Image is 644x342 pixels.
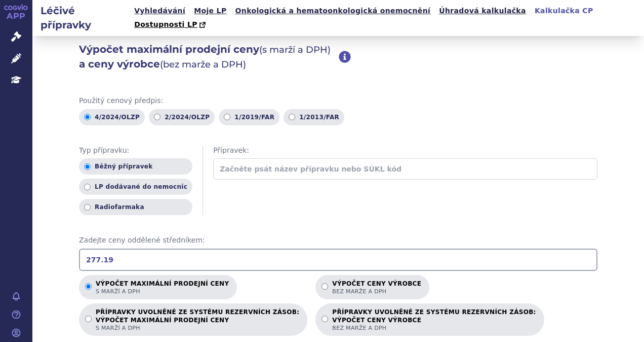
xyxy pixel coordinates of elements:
input: 1/2019/FAR [224,114,230,120]
input: 1/2013/FAR [289,114,295,120]
strong: VÝPOČET CENY VÝROBCE [332,316,536,324]
label: 1/2013/FAR [284,109,344,125]
a: Moje LP [191,4,229,18]
input: Radiofarmaka [84,204,91,211]
span: Použitý cenový předpis: [79,96,597,106]
span: s marží a DPH [96,288,229,295]
h2: Výpočet maximální prodejní ceny a ceny výrobce [79,42,339,72]
span: (s marží a DPH) [259,44,331,55]
input: 4/2024/OLZP [84,114,91,120]
a: Onkologická a hematoonkologická onemocnění [232,4,434,18]
span: bez marže a DPH [332,288,421,295]
a: Vyhledávání [131,4,188,18]
input: 2/2024/OLZP [154,114,160,120]
input: Začněte psát název přípravku nebo SÚKL kód [213,158,597,180]
a: Úhradová kalkulačka [436,4,529,18]
input: Výpočet maximální prodejní cenys marží a DPH [85,283,92,290]
span: Typ přípravku: [79,146,192,156]
input: LP dodávané do nemocnic [84,184,91,190]
a: Dostupnosti LP [131,18,211,32]
input: Výpočet ceny výrobcebez marže a DPH [321,283,328,290]
span: Přípravek: [213,146,597,156]
label: 4/2024/OLZP [79,109,145,125]
h2: Léčivé přípravky [32,4,131,32]
span: Dostupnosti LP [134,20,197,28]
p: PŘÍPRAVKY UVOLNĚNÉ ZE SYSTÉMU REZERVNÍCH ZÁSOB: [332,309,536,332]
span: Zadejte ceny oddělené středníkem: [79,235,597,246]
input: Zadejte ceny oddělené středníkem [79,249,597,271]
input: PŘÍPRAVKY UVOLNĚNÉ ZE SYSTÉMU REZERVNÍCH ZÁSOB:VÝPOČET MAXIMÁLNÍ PRODEJNÍ CENYs marží a DPH [85,316,92,322]
input: PŘÍPRAVKY UVOLNĚNÉ ZE SYSTÉMU REZERVNÍCH ZÁSOB:VÝPOČET CENY VÝROBCEbez marže a DPH [321,316,328,322]
label: Radiofarmaka [79,199,192,215]
p: PŘÍPRAVKY UVOLNĚNÉ ZE SYSTÉMU REZERVNÍCH ZÁSOB: [96,309,299,332]
label: Běžný přípravek [79,158,192,175]
span: bez marže a DPH [332,324,536,332]
label: LP dodávané do nemocnic [79,179,192,195]
a: Kalkulačka CP [532,4,596,18]
label: 1/2019/FAR [219,109,279,125]
input: Běžný přípravek [84,163,91,170]
span: (bez marže a DPH) [160,59,246,70]
strong: VÝPOČET MAXIMÁLNÍ PRODEJNÍ CENY [96,316,299,324]
p: Výpočet ceny výrobce [332,280,421,295]
span: s marží a DPH [96,324,299,332]
p: Výpočet maximální prodejní ceny [96,280,229,295]
label: 2/2024/OLZP [149,109,215,125]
